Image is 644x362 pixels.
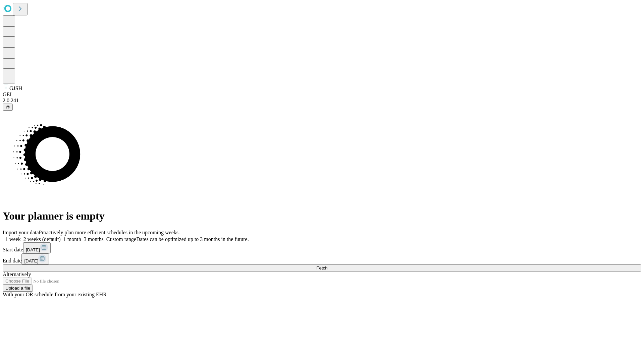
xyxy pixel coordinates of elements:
h1: Your planner is empty [3,210,641,222]
span: 3 months [84,236,104,242]
button: [DATE] [23,242,51,253]
span: 1 week [5,236,21,242]
div: Start date [3,242,641,253]
span: Dates can be optimized up to 3 months in the future. [136,236,249,242]
span: Import your data [3,230,39,235]
span: GJSH [9,85,22,91]
span: Proactively plan more efficient schedules in the upcoming weeks. [39,230,180,235]
div: GEI [3,92,641,98]
button: Upload a file [3,285,33,292]
span: Alternatively [3,271,31,277]
span: @ [5,105,10,110]
div: 2.0.241 [3,98,641,104]
div: End date [3,253,641,264]
span: 1 month [63,236,81,242]
span: 2 weeks (default) [23,236,61,242]
button: Fetch [3,264,641,271]
span: Custom range [106,236,136,242]
span: With your OR schedule from your existing EHR [3,292,107,297]
span: Fetch [316,265,327,270]
button: @ [3,104,13,111]
button: [DATE] [21,253,49,264]
span: [DATE] [26,247,40,252]
span: [DATE] [24,258,38,263]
